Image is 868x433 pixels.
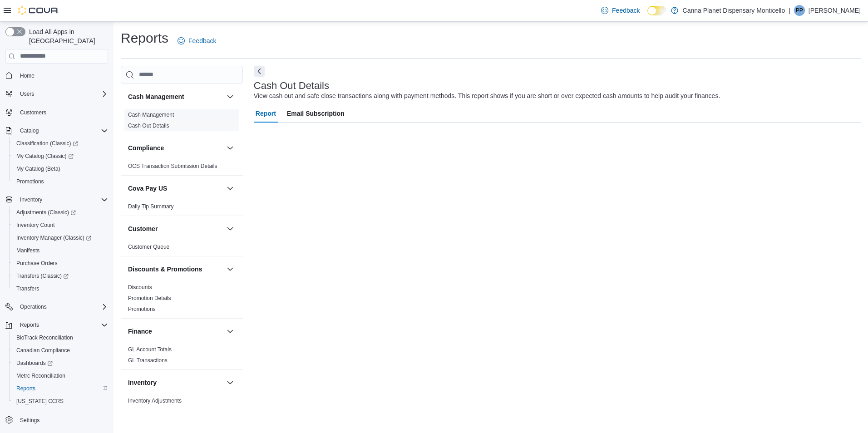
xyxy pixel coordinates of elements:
a: [US_STATE] CCRS [13,396,67,407]
button: Operations [16,301,50,312]
span: Customer Queue [128,243,169,251]
span: Purchase Orders [16,260,58,267]
span: Email Subscription [287,104,345,123]
a: BioTrack Reconciliation [13,332,77,343]
span: Adjustments (Classic) [16,209,76,216]
span: Washington CCRS [13,396,108,407]
span: Settings [16,414,108,425]
span: Promotions [13,176,108,187]
span: Cash Management [128,111,174,118]
span: Home [16,70,108,81]
a: Inventory Manager (Classic) [13,232,95,243]
span: GL Account Totals [128,346,172,353]
span: My Catalog (Beta) [13,163,108,174]
span: BioTrack Reconciliation [13,332,108,343]
button: Customers [2,106,112,119]
span: Reports [20,321,39,329]
a: My Catalog (Classic) [13,151,77,162]
span: Metrc Reconciliation [13,370,108,381]
h3: Cash Management [128,92,184,101]
button: Cova Pay US [128,184,223,193]
h3: Discounts & Promotions [128,265,202,274]
a: GL Transactions [128,357,168,364]
span: Reports [16,320,108,330]
button: Customer [128,224,223,233]
button: [US_STATE] CCRS [9,395,112,408]
a: My Catalog (Classic) [9,150,112,162]
button: Catalog [2,124,112,137]
div: Customer [121,241,243,256]
a: Customer Queue [128,244,169,250]
span: Report [256,104,276,123]
button: Cova Pay US [225,183,236,194]
a: Customers [16,107,50,118]
span: OCS Transaction Submission Details [128,162,217,170]
a: Adjustments (Classic) [9,206,112,219]
button: Finance [225,326,236,337]
h3: Finance [128,327,152,336]
a: OCS Transaction Submission Details [128,163,217,169]
a: Inventory Adjustments [128,398,182,404]
a: Dashboards [9,357,112,369]
span: Settings [20,417,39,424]
span: Feedback [612,6,640,15]
span: Users [20,90,34,98]
a: Transfers [13,283,43,294]
div: Cash Management [121,109,243,135]
span: Promotions [16,178,44,185]
div: Discounts & Promotions [121,282,243,318]
button: Reports [16,320,43,330]
span: Inventory Manager (Classic) [13,232,108,243]
span: Daily Tip Summary [128,203,174,210]
a: Inventory Manager (Classic) [9,231,112,244]
span: Operations [16,301,108,312]
a: Transfers (Classic) [9,270,112,282]
button: Reports [9,382,112,395]
div: Compliance [121,161,243,175]
span: Inventory Count [13,220,108,231]
a: Transfers (Classic) [13,271,72,281]
span: Catalog [16,125,108,136]
a: Promotions [128,306,156,312]
a: Dashboards [13,358,56,369]
div: Finance [121,344,243,369]
span: Promotions [128,305,156,313]
button: Users [2,88,112,100]
span: Reports [16,385,35,392]
span: Dashboards [16,359,53,367]
a: Promotions [13,176,48,187]
a: Purchase Orders [13,258,61,269]
span: Purchase Orders [13,258,108,269]
a: Metrc Reconciliation [13,370,69,381]
a: Classification (Classic) [13,138,82,149]
span: Transfers (Classic) [16,272,69,280]
a: Adjustments (Classic) [13,207,79,218]
h3: Cova Pay US [128,184,167,193]
span: Operations [20,303,47,310]
span: Metrc Reconciliation [16,372,65,379]
button: Metrc Reconciliation [9,369,112,382]
span: Cash Out Details [128,122,169,129]
button: Operations [2,300,112,313]
span: Load All Apps in [GEOGRAPHIC_DATA] [25,27,108,45]
span: Discounts [128,284,152,291]
div: View cash out and safe close transactions along with payment methods. This report shows if you ar... [254,91,720,101]
a: Canadian Compliance [13,345,74,356]
a: Inventory by Product Historical [128,408,202,415]
p: [PERSON_NAME] [809,5,861,16]
button: Manifests [9,244,112,257]
span: Catalog [20,127,39,134]
div: Cova Pay US [121,201,243,216]
div: Parth Patel [794,5,805,16]
span: My Catalog (Beta) [16,165,60,172]
a: Cash Management [128,112,174,118]
button: Inventory [128,378,223,387]
span: Transfers [16,285,39,292]
a: Settings [16,415,43,426]
span: Inventory Count [16,221,55,229]
button: Discounts & Promotions [225,264,236,275]
p: | [789,5,790,16]
button: Discounts & Promotions [128,265,223,274]
button: Settings [2,413,112,426]
span: BioTrack Reconciliation [16,334,73,341]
